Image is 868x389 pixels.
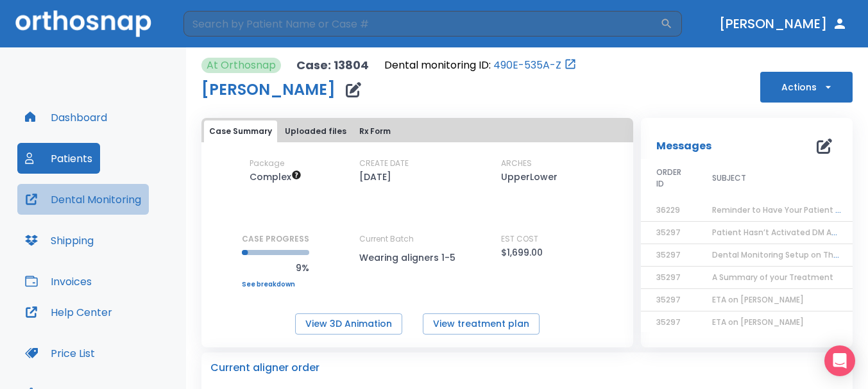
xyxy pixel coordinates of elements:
button: Patients [17,143,100,174]
p: Dental monitoring ID: [384,58,491,73]
button: Dental Monitoring [17,184,149,215]
p: Wearing aligners 1-5 [359,250,475,265]
input: Search by Patient Name or Case # [183,11,660,37]
button: View treatment plan [423,313,540,335]
p: At Orthosnap [207,58,276,73]
span: SUBJECT [712,172,746,184]
img: Orthosnap [15,10,151,37]
div: Open patient in dental monitoring portal [384,58,577,73]
p: Messages [656,138,711,154]
button: View 3D Animation [295,313,402,335]
p: EST COST [501,233,538,245]
span: 35297 [656,294,681,305]
button: Help Center [17,297,120,327]
span: ETA on [PERSON_NAME] [712,294,804,305]
p: [DATE] [359,169,391,185]
span: 35297 [656,249,681,260]
span: Patient Hasn’t Activated DM App yet! [712,227,860,238]
button: Shipping [17,225,101,256]
button: [PERSON_NAME] [714,12,853,35]
button: Invoices [17,266,99,297]
p: Package [250,158,284,169]
div: tabs [204,120,631,142]
p: $1,699.00 [501,245,543,260]
button: Case Summary [204,120,277,142]
p: Current Batch [359,233,475,245]
button: Uploaded files [280,120,352,142]
h1: [PERSON_NAME] [201,82,336,97]
a: See breakdown [242,281,309,288]
span: 35297 [656,227,681,238]
p: CREATE DATE [359,158,409,169]
p: CASE PROGRESS [242,233,309,245]
button: Price List [17,338,103,368]
span: 35297 [656,317,681,327]
p: Current aligner order [210,360,319,376]
span: Up to 50 Steps (100 aligners) [250,170,302,183]
span: 35297 [656,272,681,283]
button: Actions [760,72,853,103]
span: A Summary of your Treatment [712,272,833,283]
a: 490E-535A-Z [493,58,561,73]
p: 9% [242,260,309,276]
div: Open Intercom Messenger [824,345,855,376]
button: Rx Form [354,120,396,142]
p: ARCHES [501,158,532,169]
p: Case: 13804 [296,58,369,73]
span: ETA on [PERSON_NAME] [712,317,804,327]
button: Dashboard [17,102,115,133]
span: ORDER ID [656,167,681,190]
span: 36229 [656,204,680,215]
p: UpperLower [501,169,557,185]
